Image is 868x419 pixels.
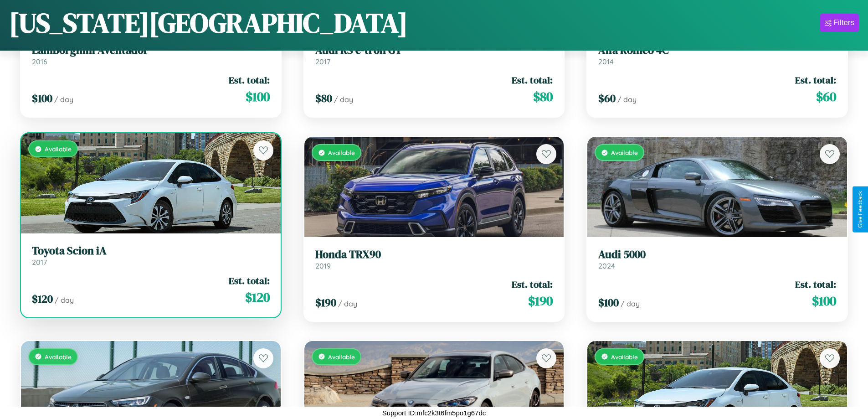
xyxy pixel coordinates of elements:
span: Est. total: [795,73,836,87]
span: Available [45,353,72,361]
span: 2017 [32,258,47,267]
a: Toyota Scion iA2017 [32,244,270,267]
span: $ 120 [245,288,270,306]
span: / day [621,299,640,308]
span: Est. total: [512,73,553,87]
h1: [US_STATE][GEOGRAPHIC_DATA] [9,4,408,41]
div: Give Feedback [857,191,863,228]
span: $ 100 [812,292,836,310]
span: Available [45,145,72,153]
h3: Audi RS e-tron GT [315,44,553,57]
a: Lamborghini Aventador2016 [32,44,270,66]
span: $ 60 [598,91,616,106]
a: Audi 50002024 [598,248,836,270]
h3: Lamborghini Aventador [32,44,270,57]
span: 2014 [598,57,614,66]
span: Available [328,353,355,361]
span: $ 190 [315,295,336,310]
span: $ 80 [315,91,332,106]
button: Filters [820,14,859,32]
span: / day [617,95,637,104]
span: $ 190 [528,292,553,310]
a: Alfa Romeo 4C2014 [598,44,836,66]
span: $ 100 [246,88,270,106]
span: $ 60 [816,88,836,106]
h3: Honda TRX90 [315,248,553,261]
h3: Audi 5000 [598,248,836,261]
span: $ 100 [32,91,52,106]
a: Audi RS e-tron GT2017 [315,44,553,66]
div: Filters [833,18,854,27]
span: $ 120 [32,291,53,306]
span: Available [328,149,355,156]
a: Honda TRX902019 [315,248,553,270]
span: $ 80 [533,88,553,106]
span: / day [54,95,73,104]
span: Est. total: [229,73,270,87]
span: / day [55,295,74,305]
span: Est. total: [512,278,553,291]
span: / day [334,95,353,104]
span: 2024 [598,261,615,270]
span: 2019 [315,261,331,270]
h3: Toyota Scion iA [32,244,270,258]
h3: Alfa Romeo 4C [598,44,836,57]
span: / day [338,299,357,308]
span: 2017 [315,57,330,66]
span: $ 100 [598,295,619,310]
p: Support ID: mfc2k3t6fm5po1g67dc [382,407,486,419]
span: Est. total: [795,278,836,291]
span: Est. total: [229,274,270,287]
span: Available [611,353,638,361]
span: 2016 [32,57,47,66]
span: Available [611,149,638,156]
